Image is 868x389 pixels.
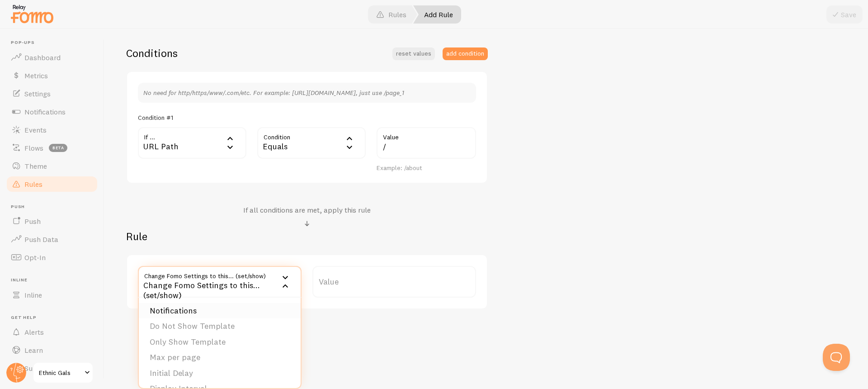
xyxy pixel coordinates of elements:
a: Rules [5,175,99,193]
a: Notifications [5,103,99,121]
a: Support [5,359,99,377]
span: Get Help [11,315,99,321]
span: Inline [11,277,99,283]
a: Flows beta [5,139,99,157]
span: Notifications [24,107,66,116]
span: Dashboard [24,53,61,62]
span: Opt-In [24,253,46,262]
span: Alerts [24,327,44,337]
iframe: Help Scout Beacon - Open [823,344,850,371]
span: Events [24,125,47,134]
a: Events [5,121,99,139]
span: Ethnic Gals [39,367,82,378]
li: Initial Delay [139,365,301,381]
li: Notifications [139,303,301,319]
div: Example: /about [377,164,476,172]
a: Push [5,212,99,230]
div: Change Fomo Settings to this... (set/show) [138,266,302,298]
span: Inline [24,290,42,299]
div: Equals [257,127,366,159]
span: Push Data [24,235,58,244]
a: Push Data [5,230,99,248]
label: Value [377,127,476,142]
a: Inline [5,286,99,304]
img: fomo-relay-logo-orange.svg [9,2,55,25]
a: Alerts [5,323,99,341]
a: Settings [5,85,99,103]
span: Pop-ups [11,40,99,46]
span: Settings [24,89,51,98]
li: Only Show Template [139,334,301,350]
span: Theme [24,161,47,171]
h4: If all conditions are met, apply this rule [243,205,371,215]
a: Dashboard [5,48,99,66]
button: add condition [443,47,488,60]
span: beta [49,144,67,152]
span: Push [24,217,41,226]
button: reset values [392,47,435,60]
li: Do Not Show Template [139,318,301,334]
p: No need for http/https/www/.com/etc. For example: [URL][DOMAIN_NAME], just use /page_1 [143,88,471,97]
span: Push [11,204,99,210]
span: Flows [24,143,43,152]
span: Metrics [24,71,48,80]
a: Ethnic Gals [33,362,94,384]
span: Rules [24,180,42,189]
a: Theme [5,157,99,175]
li: Max per page [139,350,301,365]
h5: Condition #1 [138,114,173,122]
a: Metrics [5,66,99,85]
h2: Conditions [126,46,178,60]
h2: Rule [126,229,488,243]
a: Learn [5,341,99,359]
span: Learn [24,346,43,355]
a: Opt-In [5,248,99,266]
div: URL Path [138,127,246,159]
label: Value [312,266,476,298]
